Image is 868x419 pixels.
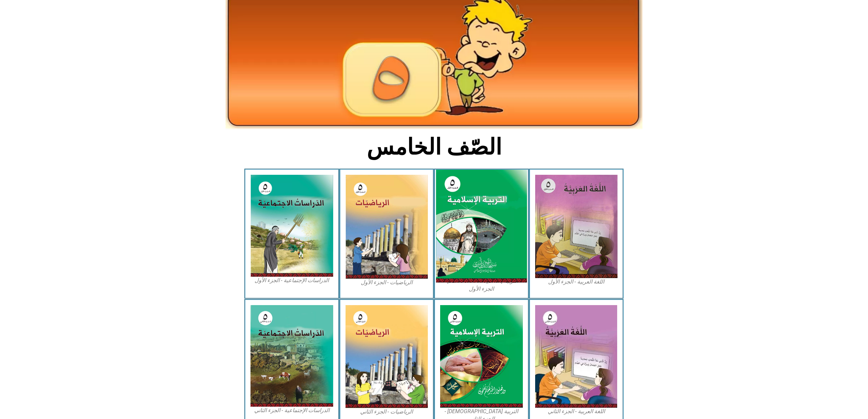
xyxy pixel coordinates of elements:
[345,408,428,416] figcaption: الرياضيات - الجزء الثاني
[345,279,428,286] figcaption: الرياضيات - الجزء الأول​
[250,277,333,284] figcaption: الدراسات الإجتماعية - الجزء الأول​
[535,408,618,415] figcaption: اللغة العربية - الجزء الثاني
[535,278,618,286] figcaption: اللغة العربية - الجزء الأول​
[440,277,523,293] figcaption: التربية [DEMOGRAPHIC_DATA] - الجزء الأول
[250,407,333,414] figcaption: الدراسات الإجتماعية - الجزء الثاني
[321,134,547,160] h2: الصّف الخامس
